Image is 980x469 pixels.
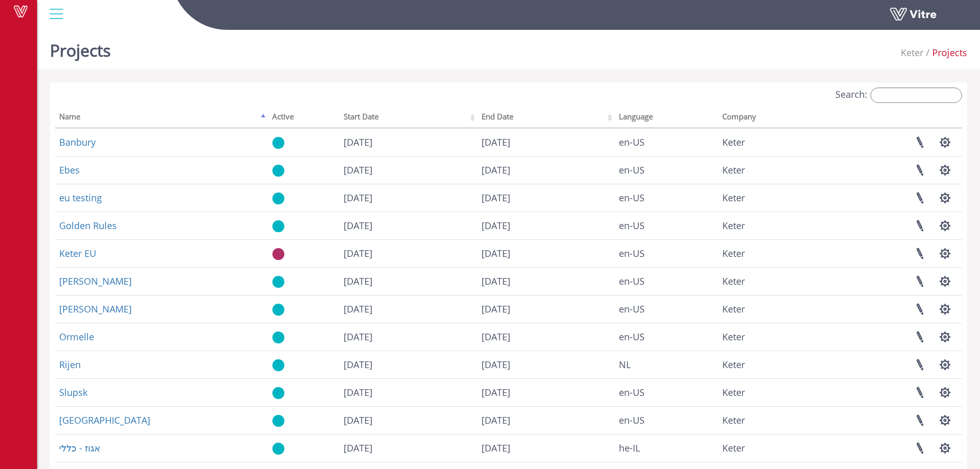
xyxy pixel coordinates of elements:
[272,303,284,316] img: yes
[615,239,718,267] td: en-US
[59,192,102,204] a: eu testing
[722,275,745,287] span: 218
[477,406,615,434] td: [DATE]
[923,46,967,60] li: Projects
[272,220,284,233] img: yes
[615,212,718,239] td: en-US
[477,434,615,462] td: [DATE]
[272,164,284,177] img: yes
[272,387,284,399] img: yes
[340,351,477,378] td: [DATE]
[59,275,132,287] a: [PERSON_NAME]
[272,136,284,149] img: yes
[615,406,718,434] td: en-US
[59,219,117,232] a: Golden Rules
[901,46,923,59] span: 218
[340,434,477,462] td: [DATE]
[59,247,96,259] a: Keter EU
[615,109,718,128] th: Language
[477,267,615,295] td: [DATE]
[59,331,94,343] a: Ormelle
[477,239,615,267] td: [DATE]
[722,164,745,176] span: 218
[340,239,477,267] td: [DATE]
[340,295,477,323] td: [DATE]
[722,414,745,426] span: 218
[59,136,96,148] a: Banbury
[272,192,284,205] img: yes
[59,164,80,176] a: Ebes
[835,88,962,103] label: Search:
[477,295,615,323] td: [DATE]
[272,248,284,260] img: no
[722,442,745,454] span: 218
[340,406,477,434] td: [DATE]
[272,331,284,344] img: yes
[340,109,477,128] th: Start Date: activate to sort column ascending
[477,184,615,212] td: [DATE]
[477,212,615,239] td: [DATE]
[340,128,477,156] td: [DATE]
[59,442,100,454] a: אגוז - כללי
[615,378,718,406] td: en-US
[615,267,718,295] td: en-US
[722,136,745,148] span: 218
[50,26,111,70] h1: Projects
[340,267,477,295] td: [DATE]
[615,156,718,184] td: en-US
[340,156,477,184] td: [DATE]
[722,219,745,232] span: 218
[340,323,477,351] td: [DATE]
[272,442,284,455] img: yes
[272,275,284,288] img: yes
[55,109,268,128] th: Name: activate to sort column descending
[340,184,477,212] td: [DATE]
[722,358,745,371] span: 218
[268,109,340,128] th: Active
[615,295,718,323] td: en-US
[477,128,615,156] td: [DATE]
[59,358,81,371] a: Rijen
[615,434,718,462] td: he-IL
[477,351,615,378] td: [DATE]
[59,303,132,315] a: [PERSON_NAME]
[722,247,745,259] span: 218
[477,156,615,184] td: [DATE]
[272,414,284,427] img: yes
[340,378,477,406] td: [DATE]
[59,386,87,398] a: Slupsk
[722,303,745,315] span: 218
[272,359,284,372] img: yes
[615,128,718,156] td: en-US
[340,212,477,239] td: [DATE]
[477,109,615,128] th: End Date: activate to sort column ascending
[59,414,150,426] a: [GEOGRAPHIC_DATA]
[722,386,745,398] span: 218
[718,109,821,128] th: Company
[477,378,615,406] td: [DATE]
[615,184,718,212] td: en-US
[722,331,745,343] span: 218
[722,192,745,204] span: 218
[615,323,718,351] td: en-US
[477,323,615,351] td: [DATE]
[615,351,718,378] td: NL
[870,88,962,103] input: Search:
